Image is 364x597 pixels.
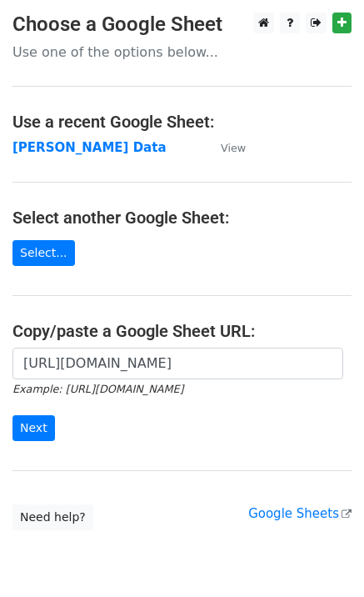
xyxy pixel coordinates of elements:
[204,140,246,155] a: View
[12,383,183,395] small: Example: [URL][DOMAIN_NAME]
[12,208,352,228] h4: Select another Google Sheet:
[12,415,55,441] input: Next
[12,13,352,37] h3: Choose a Google Sheet
[12,321,352,341] h4: Copy/paste a Google Sheet URL:
[221,142,246,154] small: View
[248,506,352,521] a: Google Sheets
[12,348,343,379] input: Paste your Google Sheet URL here
[12,504,93,530] a: Need help?
[12,43,352,61] p: Use one of the options below...
[12,140,167,155] a: [PERSON_NAME] Data
[12,240,75,266] a: Select...
[12,112,352,132] h4: Use a recent Google Sheet:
